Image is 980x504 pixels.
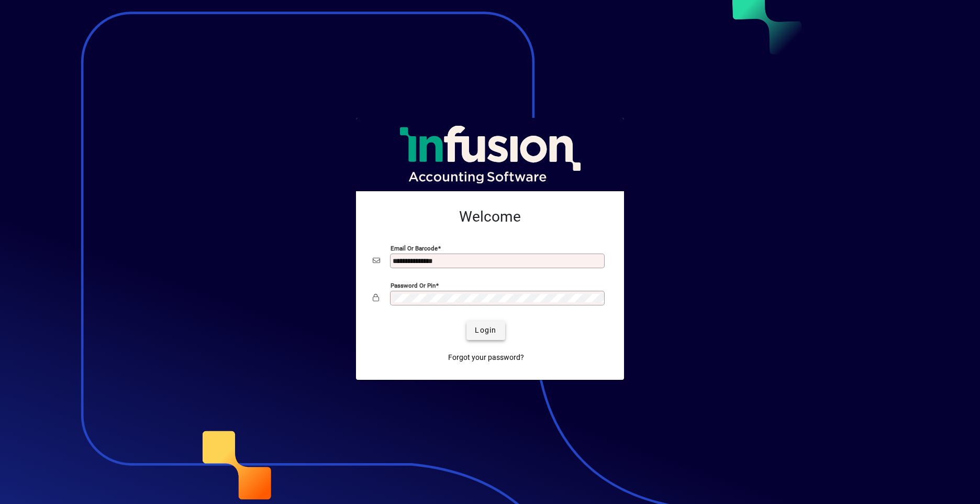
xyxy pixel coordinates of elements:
h2: Welcome [373,208,607,226]
button: Login [466,321,505,340]
mat-label: Password or Pin [391,281,436,289]
span: Forgot your password? [448,352,524,363]
span: Login [475,325,496,336]
a: Forgot your password? [444,348,528,367]
mat-label: Email or Barcode [391,244,438,251]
